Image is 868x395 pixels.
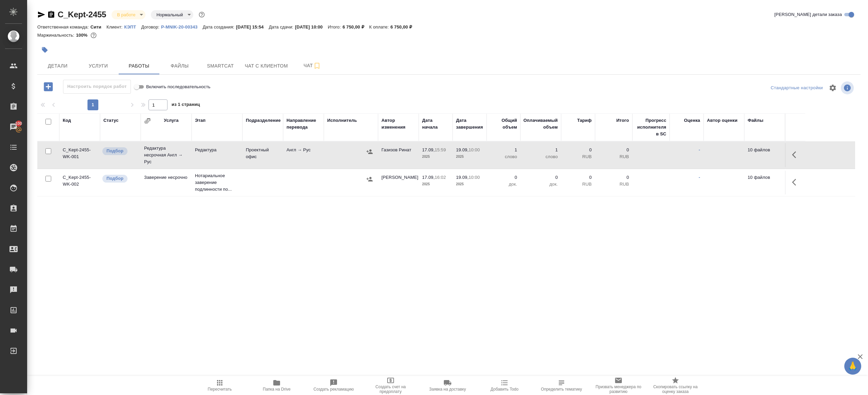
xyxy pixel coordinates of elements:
[58,10,106,19] a: C_Kept-2455
[541,387,582,392] span: Определить тематику
[469,147,480,152] p: 10:00
[144,117,151,124] button: Сгруппировать
[565,181,592,188] p: RUB
[636,117,666,137] div: Прогресс исполнителя в SC
[342,24,369,30] p: 6 750,00 ₽
[844,358,861,375] button: 🙏
[490,153,517,160] p: слово
[788,174,804,190] button: Здесь прячутся важные кнопки
[369,24,391,30] p: К оплате:
[381,117,415,131] div: Автор изменения
[378,171,419,194] td: [PERSON_NAME]
[788,147,804,163] button: Здесь прячутся важные кнопки
[476,376,533,395] button: Добавить Todo
[769,83,825,93] div: split button
[565,174,592,181] p: 0
[313,62,321,70] svg: Подписаться
[598,181,629,188] p: RUB
[163,62,196,70] span: Файлы
[248,376,305,395] button: Папка на Drive
[524,153,558,160] p: слово
[161,24,203,30] a: P-MNIK-20-00343
[39,80,58,94] button: Добавить работу
[598,174,629,181] p: 0
[103,117,119,124] div: Статус
[598,147,629,153] p: 0
[76,33,89,38] p: 100%
[314,387,354,392] span: Создать рекламацию
[41,62,74,70] span: Детали
[391,24,417,30] p: 6 750,00 ₽
[594,384,643,394] span: Призвать менеджера по развитию
[490,174,517,181] p: 0
[283,143,324,167] td: Англ → Рус
[456,175,469,180] p: 19.09,
[123,62,155,70] span: Работы
[435,175,446,180] p: 16:02
[195,172,239,193] p: Нотариальное заверение подлинности по...
[590,376,647,395] button: Призвать менеджера по развитию
[2,118,25,135] a: 100
[172,100,200,110] span: из 1 страниц
[469,175,480,180] p: 10:00
[524,147,558,153] p: 1
[524,174,558,181] p: 0
[287,117,320,131] div: Направление перевода
[91,24,106,30] p: Сити
[422,147,435,152] p: 17.09,
[296,61,329,70] span: Чат
[456,181,483,188] p: 2025
[106,24,124,30] p: Клиент:
[577,117,592,124] div: Тариф
[491,387,518,392] span: Добавить Todo
[684,117,700,124] div: Оценка
[124,24,141,30] p: КЭПТ
[269,24,295,30] p: Дата сдачи:
[245,62,288,70] span: Чат с клиентом
[364,147,375,157] button: Назначить
[748,147,782,153] p: 10 файлов
[364,174,375,184] button: Назначить
[47,11,55,19] button: Скопировать ссылку
[435,147,446,152] p: 15:59
[141,142,192,169] td: Редактура несрочная Англ → Рус
[141,24,161,30] p: Договор:
[490,181,517,188] p: док.
[422,153,449,160] p: 2025
[208,387,232,392] span: Пересчитать
[533,376,590,395] button: Определить тематику
[154,12,185,18] button: Нормальный
[37,33,76,38] p: Маржинальность:
[203,24,236,30] p: Дата создания:
[305,376,362,395] button: Создать рекламацию
[524,181,558,188] p: док.
[647,376,704,395] button: Скопировать ссылку на оценку заказа
[63,117,71,124] div: Код
[774,11,842,18] span: [PERSON_NAME] детали заказа
[263,387,291,392] span: Папка на Drive
[59,143,100,167] td: C_Kept-2455-WK-001
[707,117,737,124] div: Автор оценки
[748,174,782,181] p: 10 файлов
[456,117,483,131] div: Дата завершения
[124,24,141,30] a: КЭПТ
[456,153,483,160] p: 2025
[115,12,137,18] button: В работе
[295,24,328,30] p: [DATE] 10:00
[598,153,629,160] p: RUB
[106,148,123,154] p: Подбор
[422,175,435,180] p: 17.09,
[565,147,592,153] p: 0
[146,83,211,90] span: Включить последовательность
[102,147,137,156] div: Можно подбирать исполнителей
[366,384,415,394] span: Создать счет на предоплату
[419,376,476,395] button: Заявка на доставку
[699,175,700,180] a: -
[490,117,517,131] div: Общий объем
[429,387,466,392] span: Заявка на доставку
[242,143,283,167] td: Проектный офис
[102,174,137,183] div: Можно подбирать исполнителей
[37,42,52,57] button: Добавить тэг
[11,120,26,127] span: 100
[699,147,700,152] a: -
